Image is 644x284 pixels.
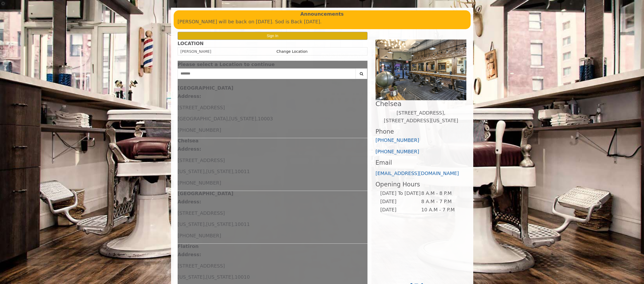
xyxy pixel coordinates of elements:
span: [PERSON_NAME] [181,49,211,54]
input: Search Center [178,68,356,79]
span: , [233,221,235,227]
i: Search button [358,72,365,76]
span: , [256,116,258,121]
b: LOCATION [178,41,204,46]
p: [STREET_ADDRESS],[STREET_ADDRESS][US_STATE] [375,109,466,125]
b: Announcements [300,10,344,18]
h3: Phone [375,128,466,135]
span: [PHONE_NUMBER] [178,180,221,186]
span: [US_STATE] [178,221,205,227]
b: Address: [178,93,201,99]
span: [STREET_ADDRESS] [178,105,225,110]
td: 10 A.M - 7 P.M [421,206,462,214]
span: [PHONE_NUMBER] [178,233,221,238]
span: [US_STATE] [178,274,205,280]
a: Change Location [277,49,308,54]
span: [STREET_ADDRESS] [178,158,225,163]
span: [US_STATE] [206,169,233,174]
button: close dialog [360,63,367,66]
span: [GEOGRAPHIC_DATA] [178,116,228,121]
span: , [228,116,229,121]
span: [US_STATE] [229,116,256,121]
b: Chelsea [178,138,199,143]
a: [PHONE_NUMBER] [375,149,419,154]
td: [DATE] [380,206,421,214]
td: [DATE] To [DATE] [380,189,421,198]
td: 8 A.M - 8 P.M [421,189,462,198]
span: , [233,274,235,280]
span: 10011 [235,169,250,174]
span: 10011 [235,221,250,227]
span: , [233,169,235,174]
span: [STREET_ADDRESS] [178,210,225,216]
b: Address: [178,199,201,204]
button: Sign In [178,32,368,40]
h3: Email [375,159,466,166]
span: 10003 [258,116,273,121]
td: [DATE] [380,198,421,206]
span: Please select a Location to continue [178,62,275,67]
b: Address: [178,252,201,257]
span: , [204,169,206,174]
a: [PHONE_NUMBER] [375,137,419,143]
a: [EMAIL_ADDRESS][DOMAIN_NAME] [375,171,459,176]
span: [US_STATE] [206,221,233,227]
b: Flatiron [178,243,199,249]
b: [GEOGRAPHIC_DATA] [178,191,234,196]
span: [US_STATE] [178,169,205,174]
b: [GEOGRAPHIC_DATA] [178,85,234,91]
span: 10010 [235,274,250,280]
span: , [204,221,206,227]
h2: Chelsea [375,100,466,107]
b: Address: [178,146,201,152]
span: [US_STATE] [206,274,233,280]
div: Center Select [178,68,368,82]
span: , [204,274,206,280]
p: [PERSON_NAME] will be back on [DATE]. Sod is Back [DATE]. [178,18,467,26]
span: [PHONE_NUMBER] [178,127,221,133]
td: 8 A.M - 7 P.M [421,198,462,206]
h3: Opening Hours [375,181,466,188]
span: [STREET_ADDRESS] [178,263,225,269]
